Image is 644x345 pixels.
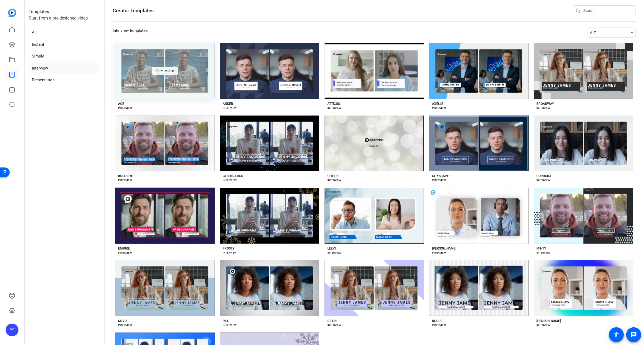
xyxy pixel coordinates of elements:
span: Preview Ace [156,69,174,72]
button: Template image [429,43,529,99]
h1: Creator Templates [113,7,154,14]
div: NUVO [118,319,127,323]
img: blue-gradient.svg [8,9,16,17]
p: Start from a pre-designed video [29,15,100,26]
div: INTERVIEW [118,178,132,182]
div: [PERSON_NAME] [537,319,561,323]
div: INTERVIEW [432,323,446,327]
div: CELEBRATION [223,174,243,178]
div: INTERVIEW [118,106,132,110]
div: CORDOBA [537,174,552,178]
div: INTERVIEW [223,106,237,110]
button: Template image [220,260,319,316]
div: PAX [223,319,229,323]
li: Instant [29,39,100,50]
div: INTERVIEW [223,178,237,182]
li: Interview [29,63,100,74]
div: INTERVIEW [327,323,341,327]
button: Template image [534,188,633,244]
button: Template image [429,116,529,171]
div: INTERVIEW [537,323,551,327]
button: Template image [220,116,319,171]
div: EMPIRE [118,246,130,251]
div: INTERVIEW [327,178,341,182]
button: Template image [325,260,424,316]
div: INTERVIEW [327,251,341,255]
div: AXELLE [432,102,443,106]
div: INTERVIEW [327,106,341,110]
div: EF [6,324,18,336]
button: Template image [534,116,633,171]
button: Template imagePreview Ace [115,43,215,99]
button: Template image [220,188,319,244]
div: REIGN [327,319,336,323]
div: INTERVIEW [537,251,551,255]
div: INTERVIEW [432,178,446,182]
div: INTERVIEW [537,178,551,182]
div: INTERVIEW [118,251,132,255]
div: INTERVIEW [223,323,237,327]
div: ROGUE [432,319,442,323]
button: Template image [325,116,424,171]
div: ACE [118,102,124,106]
li: All [29,27,100,38]
span: A-Z [590,30,596,35]
div: INTERVIEW [118,323,132,327]
div: INTERVIEW [537,106,551,110]
div: ANKER [223,102,233,106]
button: Template image [534,43,633,99]
li: Simple [29,51,100,62]
h3: Interview templates [113,28,148,38]
button: Template image [325,43,424,99]
div: INTERVIEW [432,106,446,110]
div: LEEVI [327,246,336,251]
input: Search [584,7,632,14]
button: Template image [325,188,424,244]
button: Template image [115,116,215,171]
div: [PERSON_NAME] [432,246,456,251]
div: ATTICUS [327,102,340,106]
button: Template image [429,188,529,244]
mat-icon: message [631,332,637,338]
strong: Templates [29,9,49,14]
div: INTERVIEW [432,251,446,255]
div: BULLSEYE [118,174,133,178]
button: Template image [429,260,529,316]
button: Template image [534,260,633,316]
div: MINTY [537,246,546,251]
li: Presentation [29,75,100,86]
div: CITYSCAPE [432,174,449,178]
mat-icon: accessibility [613,332,620,338]
div: BROADWAY [537,102,554,106]
div: FROSTY [223,246,234,251]
div: INTERVIEW [223,251,237,255]
div: CHEER [327,174,338,178]
button: Template image [115,260,215,316]
button: Template image [115,188,215,244]
button: Template image [220,43,319,99]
